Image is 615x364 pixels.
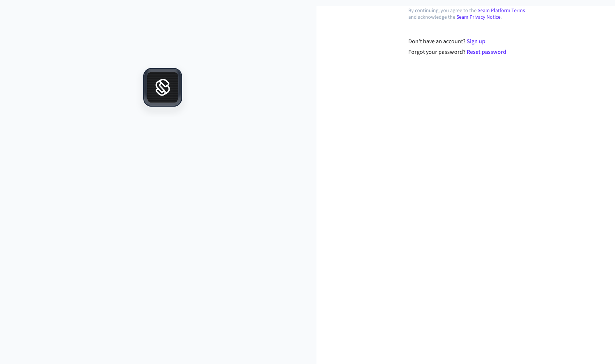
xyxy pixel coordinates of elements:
p: By continuing, you agree to the and acknowledge the . [408,7,532,21]
div: Don't have an account? [408,37,532,46]
a: Seam Privacy Notice [456,14,500,21]
div: Forgot your password? [408,48,532,56]
a: Reset password [467,48,506,56]
a: Seam Platform Terms [478,7,525,14]
a: Sign up [467,37,485,45]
